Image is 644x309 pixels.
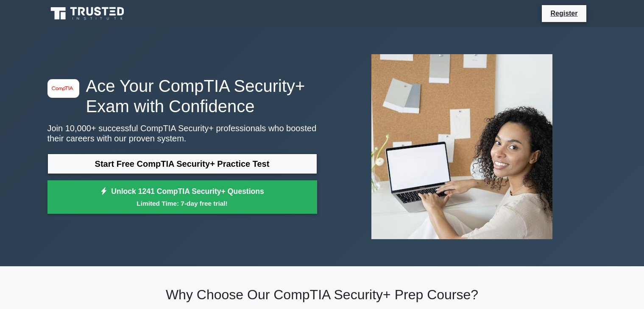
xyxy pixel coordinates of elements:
h2: Why Choose Our CompTIA Security+ Prep Course? [47,287,597,303]
small: Limited Time: 7-day free trial! [58,199,307,208]
h1: Ace Your CompTIA Security+ Exam with Confidence [47,76,317,116]
a: Register [545,8,583,19]
a: Start Free CompTIA Security+ Practice Test [47,154,317,174]
p: Join 10,000+ successful CompTIA Security+ professionals who boosted their careers with our proven... [47,123,317,143]
a: Unlock 1241 CompTIA Security+ QuestionsLimited Time: 7-day free trial! [47,180,317,214]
